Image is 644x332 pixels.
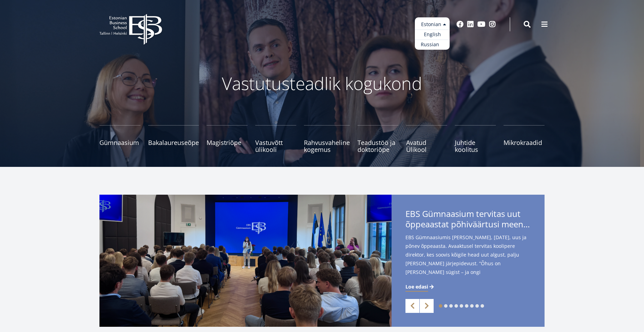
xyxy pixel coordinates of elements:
span: Bakalaureuseõpe [148,139,199,146]
a: 1 [439,304,442,308]
a: Mikrokraadid [504,125,545,153]
a: Magistriõpe [207,125,248,153]
span: Vastuvõtt ülikooli [255,139,296,153]
img: a [99,195,392,327]
a: 2 [444,304,448,308]
a: Bakalaureuseõpe [148,125,199,153]
a: Linkedin [467,21,474,28]
a: Instagram [489,21,496,28]
span: Loe edasi [405,283,428,290]
a: Gümnaasium [99,125,140,153]
a: 6 [465,304,468,308]
span: Teadustöö ja doktoriõpe [357,139,399,153]
a: Next [420,299,434,313]
a: Loe edasi [405,283,435,290]
span: Mikrokraadid [504,139,545,146]
span: EBS Gümnaasiumis [PERSON_NAME], [DATE], uus ja põnev õppeaasta. Avaaktusel tervitas koolipere dir... [405,233,531,288]
span: Juhtide koolitus [455,139,496,153]
a: English [415,30,450,40]
p: Vastutusteadlik kogukond [138,73,506,94]
a: Vastuvõtt ülikooli [255,125,296,153]
a: 5 [460,304,463,308]
span: Magistriõpe [207,139,248,146]
span: Rahvusvaheline kogemus [304,139,350,153]
a: Facebook [457,21,464,28]
a: Youtube [477,21,485,28]
a: 8 [475,304,479,308]
span: õppeaastat põhiväärtusi meenutades [405,219,531,229]
a: Rahvusvaheline kogemus [304,125,350,153]
a: Teadustöö ja doktoriõpe [357,125,399,153]
a: 4 [454,304,458,308]
a: Previous [405,299,419,313]
a: 7 [470,304,474,308]
a: 3 [449,304,453,308]
span: Gümnaasium [99,139,140,146]
a: Russian [415,40,450,50]
a: Juhtide koolitus [455,125,496,153]
a: 9 [481,304,484,308]
span: EBS Gümnaasium tervitas uut [405,209,531,232]
span: Avatud Ülikool [406,139,447,153]
a: Avatud Ülikool [406,125,447,153]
